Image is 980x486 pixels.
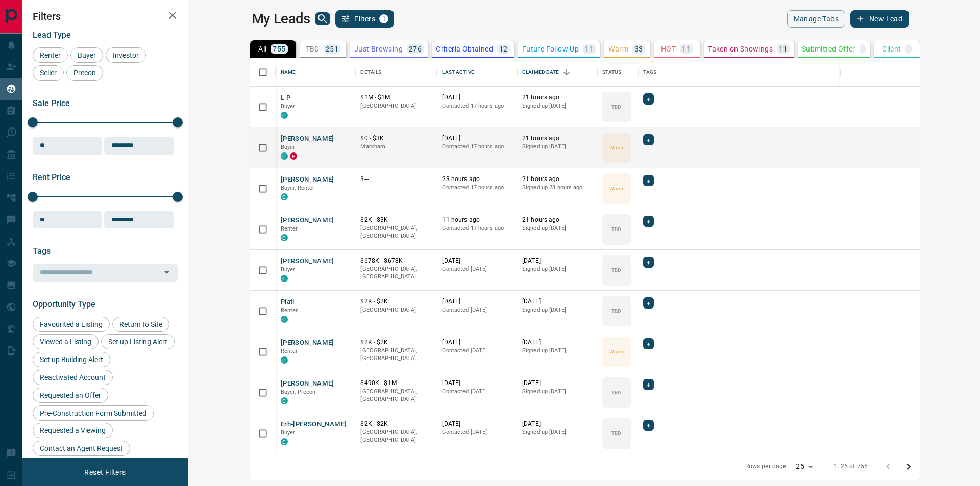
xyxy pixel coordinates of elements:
div: condos.ca [281,234,288,241]
button: Plati [281,297,295,307]
p: 276 [409,45,422,53]
p: 1–25 of 755 [833,462,868,471]
span: Viewed a Listing [36,338,95,346]
p: 755 [273,45,285,53]
div: Seller [33,65,64,81]
div: Reactivated Account [33,370,113,385]
button: [PERSON_NAME] [281,257,334,266]
p: Contacted 17 hours ago [442,224,512,233]
span: + [647,420,650,430]
span: 1 [380,15,387,22]
p: [GEOGRAPHIC_DATA] [360,306,432,314]
div: Name [276,58,356,87]
div: Return to Site [112,317,169,332]
div: condos.ca [281,356,288,364]
div: + [643,338,654,349]
div: Last Active [442,58,474,87]
p: TBD [611,225,621,233]
p: Warm [609,348,623,355]
div: Set up Building Alert [33,352,110,367]
p: Contacted 17 hours ago [442,102,512,110]
p: [DATE] [522,420,592,428]
p: $678K - $678K [360,257,432,265]
span: Buyer [281,266,296,273]
span: Sale Price [33,98,70,108]
span: + [647,257,650,267]
button: Reset Filters [78,464,132,481]
div: Favourited a Listing [33,317,110,332]
p: Signed up [DATE] [522,224,592,233]
div: Buyer [70,47,103,63]
p: Warm [609,144,623,151]
p: 11 hours ago [442,216,512,224]
div: + [643,93,654,105]
span: Renter [281,225,298,232]
div: + [643,257,654,268]
span: + [647,379,650,390]
p: [DATE] [522,379,592,388]
span: Favourited a Listing [36,320,106,328]
button: Erh-[PERSON_NAME] [281,420,347,429]
div: Investor [106,47,146,63]
div: Tags [643,58,657,87]
p: $2K - $2K [360,420,432,428]
h1: My Leads [252,11,310,27]
p: [DATE] [442,297,512,306]
p: Contacted [DATE] [442,347,512,355]
span: Buyer, Precon [281,389,316,395]
p: 23 hours ago [442,175,512,184]
p: TBD [611,103,621,111]
p: Future Follow Up [522,45,579,53]
span: Buyer [281,103,296,110]
span: Tags [33,246,51,256]
span: Renter [281,307,298,314]
p: Contacted [DATE] [442,306,512,314]
p: 11 [779,45,788,53]
button: Manage Tabs [787,10,845,28]
button: Open [160,265,174,279]
div: Viewed a Listing [33,334,99,349]
p: [DATE] [522,257,592,265]
p: [DATE] [522,338,592,347]
div: property.ca [290,152,297,160]
span: Investor [109,51,142,59]
span: Set up Building Alert [36,355,107,364]
div: + [643,297,654,309]
p: Signed up [DATE] [522,102,592,110]
p: All [258,45,266,53]
span: Requested a Viewing [36,426,109,434]
h2: Filters [33,10,178,22]
span: Buyer [74,51,100,59]
div: Details [355,58,437,87]
p: Signed up [DATE] [522,388,592,396]
div: Set up Listing Alert [101,334,175,349]
p: TBD [611,266,621,274]
p: Markham [360,143,432,151]
span: + [647,135,650,145]
p: [DATE] [522,297,592,306]
button: [PERSON_NAME] [281,338,334,348]
p: Contacted [DATE] [442,428,512,437]
span: + [647,175,650,186]
div: + [643,420,654,431]
p: [DATE] [442,338,512,347]
span: Set up Listing Alert [105,338,171,346]
p: 21 hours ago [522,93,592,102]
div: condos.ca [281,316,288,323]
p: [DATE] [442,379,512,388]
span: Renter [281,348,298,354]
p: [GEOGRAPHIC_DATA] [360,102,432,110]
p: - [908,45,910,53]
p: $0 - $3K [360,134,432,143]
button: Go to next page [898,456,919,477]
p: 251 [326,45,338,53]
p: 11 [682,45,691,53]
p: Signed up [DATE] [522,265,592,273]
div: Contact an Agent Request [33,441,130,456]
p: [DATE] [442,93,512,102]
p: 33 [634,45,643,53]
span: Seller [36,69,60,77]
p: Signed up [DATE] [522,306,592,314]
p: 21 hours ago [522,175,592,184]
span: Precon [70,69,100,77]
